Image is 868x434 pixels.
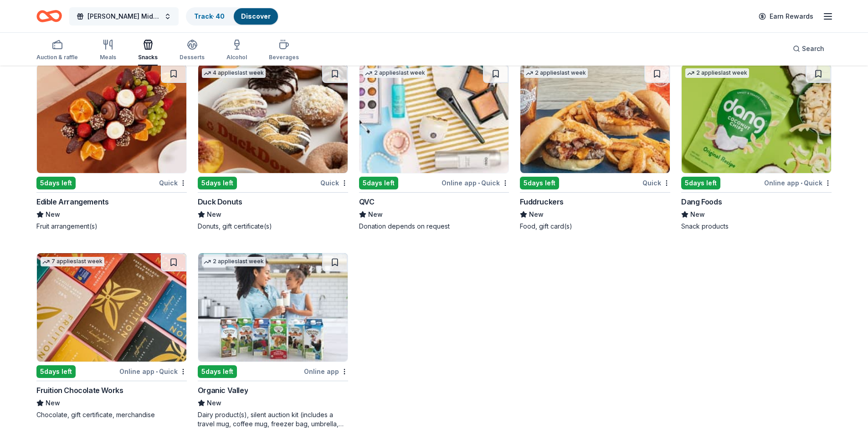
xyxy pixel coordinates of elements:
[198,65,348,173] img: Image for Duck Donuts
[37,253,186,362] img: Image for Fruition Chocolate Works
[226,36,247,66] button: Alcohol
[478,179,480,187] span: •
[682,65,831,173] img: Image for Dang Foods
[681,222,832,231] div: Snack products
[363,68,427,78] div: 2 applies last week
[642,177,670,189] div: Quick
[180,36,205,66] button: Desserts
[685,68,749,78] div: 2 applies last week
[368,209,383,220] span: New
[186,7,279,26] button: Track· 40Discover
[46,398,60,408] span: New
[520,196,564,207] div: Fuddruckers
[202,68,266,78] div: 4 applies last week
[198,196,242,207] div: Duck Donuts
[194,12,225,20] a: Track· 40
[681,64,832,231] a: Image for Dang Foods2 applieslast week5days leftOnline app•QuickDang FoodsNewSnack products
[36,36,78,66] button: Auction & raffle
[529,209,544,220] span: New
[360,65,509,173] img: Image for QVC
[269,36,299,66] button: Beverages
[520,222,670,231] div: Food, gift card(s)
[198,177,237,189] div: 5 days left
[690,209,705,220] span: New
[681,177,720,189] div: 5 days left
[46,209,60,220] span: New
[753,8,819,25] a: Earn Rewards
[524,68,588,78] div: 2 applies last week
[304,366,348,377] div: Online app
[198,365,237,378] div: 5 days left
[100,54,116,61] div: Meals
[681,196,722,207] div: Dang Foods
[36,385,123,396] div: Fruition Chocolate Works
[159,177,187,189] div: Quick
[359,196,375,207] div: QVC
[359,222,509,231] div: Donation depends on request
[207,209,221,220] span: New
[198,253,348,362] img: Image for Organic Valley
[359,64,509,231] a: Image for QVC2 applieslast week5days leftOnline app•QuickQVCNewDonation depends on request
[36,253,187,419] a: Image for Fruition Chocolate Works7 applieslast week5days leftOnline app•QuickFruition Chocolate ...
[764,177,832,189] div: Online app Quick
[36,54,78,61] div: Auction & raffle
[36,410,187,419] div: Chocolate, gift certificate, merchandise
[442,177,509,189] div: Online app Quick
[119,366,187,377] div: Online app Quick
[520,64,670,231] a: Image for Fuddruckers 2 applieslast week5days leftQuickFuddruckersNewFood, gift card(s)
[36,222,187,231] div: Fruit arrangement(s)
[226,54,247,61] div: Alcohol
[198,385,248,396] div: Organic Valley
[36,5,62,27] a: Home
[802,43,824,54] span: Search
[100,36,116,66] button: Meals
[801,179,802,187] span: •
[37,65,186,173] img: Image for Edible Arrangements
[198,410,348,429] div: Dairy product(s), silent auction kit (includes a travel mug, coffee mug, freezer bag, umbrella, m...
[202,257,266,266] div: 2 applies last week
[138,54,158,61] div: Snacks
[36,177,76,189] div: 5 days left
[36,196,108,207] div: Edible Arrangements
[320,177,348,189] div: Quick
[156,368,158,375] span: •
[36,64,187,231] a: Image for Edible Arrangements5days leftQuickEdible ArrangementsNewFruit arrangement(s)
[198,64,348,231] a: Image for Duck Donuts4 applieslast week5days leftQuickDuck DonutsNewDonuts, gift certificate(s)
[36,365,76,378] div: 5 days left
[198,253,348,429] a: Image for Organic Valley2 applieslast week5days leftOnline appOrganic ValleyNewDairy product(s), ...
[359,177,398,189] div: 5 days left
[786,40,832,58] button: Search
[41,257,104,266] div: 7 applies last week
[241,12,271,20] a: Discover
[269,54,299,61] div: Beverages
[138,36,158,66] button: Snacks
[69,7,179,26] button: [PERSON_NAME] Middle School Student PTA Meetings
[207,398,221,408] span: New
[520,177,559,189] div: 5 days left
[520,65,670,173] img: Image for Fuddruckers
[198,222,348,231] div: Donuts, gift certificate(s)
[87,11,160,22] span: [PERSON_NAME] Middle School Student PTA Meetings
[180,54,205,61] div: Desserts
